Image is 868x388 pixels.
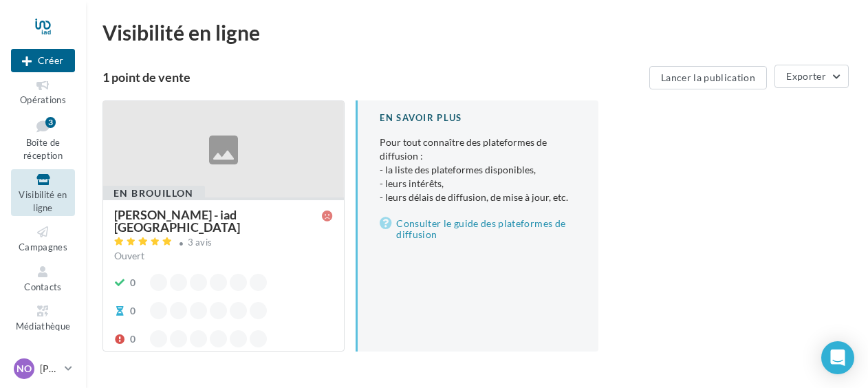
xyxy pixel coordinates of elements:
[102,186,205,201] div: En brouillon
[380,111,576,125] div: En savoir plus
[130,276,135,290] div: 0
[102,71,644,83] div: 1 point de vente
[11,114,75,164] a: Boîte de réception3
[17,362,32,376] span: NO
[130,304,135,318] div: 0
[11,261,75,295] a: Contacts
[23,137,63,161] span: Boîte de réception
[11,356,75,382] a: NO [PERSON_NAME]
[380,163,576,177] li: - la liste des plateformes disponibles,
[102,22,851,43] div: Visibilité en ligne
[774,65,849,88] button: Exporter
[11,49,75,72] button: Créer
[786,70,826,82] span: Exporter
[24,281,62,292] span: Contacts
[188,238,213,247] div: 3 avis
[11,49,75,72] div: Nouvelle campagne
[649,66,767,89] button: Lancer la publication
[114,235,333,252] a: 3 avis
[380,191,576,204] li: - leurs délais de diffusion, de mise à jour, etc.
[114,208,322,233] div: [PERSON_NAME] - iad [GEOGRAPHIC_DATA]
[380,215,576,243] a: Consulter le guide des plateformes de diffusion
[11,301,75,334] a: Médiathèque
[114,250,144,261] span: Ouvert
[11,222,75,255] a: Campagnes
[20,94,66,105] span: Opérations
[45,117,56,128] div: 3
[19,241,67,252] span: Campagnes
[380,136,576,204] p: Pour tout connaître des plateformes de diffusion :
[11,74,75,108] a: Opérations
[380,177,576,191] li: - leurs intérêts,
[130,332,135,346] div: 0
[11,341,75,374] a: Calendrier
[11,169,75,216] a: Visibilité en ligne
[821,341,854,374] div: Open Intercom Messenger
[40,362,59,376] p: [PERSON_NAME]
[19,189,67,213] span: Visibilité en ligne
[16,321,71,332] span: Médiathèque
